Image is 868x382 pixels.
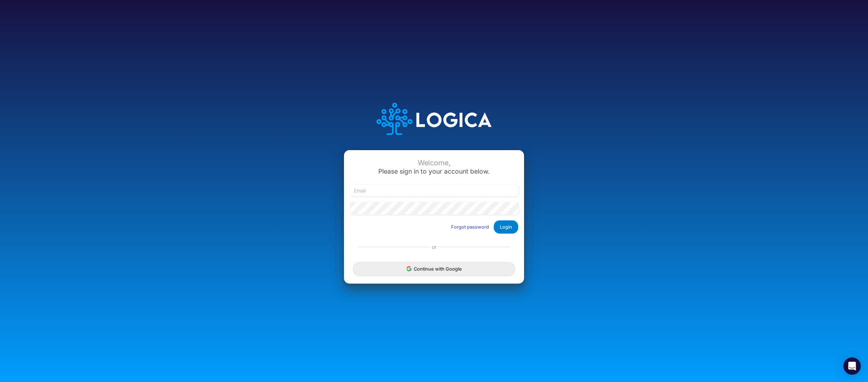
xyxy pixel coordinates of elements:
[350,159,518,167] div: Welcome,
[353,262,515,276] button: Continue with Google
[350,184,518,197] input: Email
[446,221,494,233] button: Forgot password
[378,167,490,175] span: Please sign in to your account below.
[494,220,518,234] button: Login
[843,357,861,375] div: Open Intercom Messenger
